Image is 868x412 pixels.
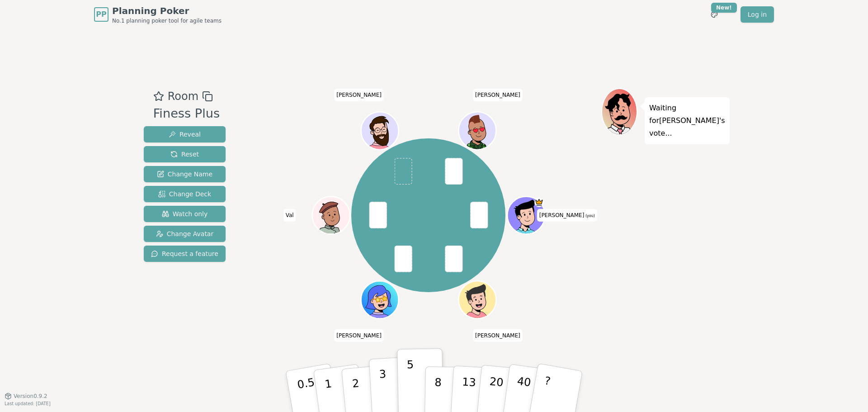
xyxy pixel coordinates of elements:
button: Add as favourite [153,88,164,104]
span: PP [96,9,106,20]
span: Room [168,88,198,104]
span: Last updated: [DATE] [5,401,51,406]
button: Reveal [144,126,226,142]
a: PPPlanning PokerNo.1 planning poker tool for agile teams [94,5,222,24]
span: Change Deck [158,189,211,199]
span: Alex is the host [534,198,544,207]
a: Log in [741,6,774,23]
span: (you) [584,214,595,218]
button: New! [706,6,722,23]
span: Watch only [162,209,208,218]
span: Click to change your name [334,329,384,341]
span: Click to change your name [537,209,597,222]
span: Request a feature [151,249,218,258]
span: Click to change your name [283,209,296,222]
button: Change Name [144,166,226,182]
div: Finess Plus [153,104,220,123]
p: 5 [407,358,415,407]
button: Change Avatar [144,226,226,242]
span: Change Avatar [156,229,214,238]
button: Request a feature [144,246,226,262]
div: New! [711,3,737,13]
span: Click to change your name [473,89,523,101]
button: Reset [144,146,226,162]
span: No.1 planning poker tool for agile teams [112,17,222,24]
span: Change Name [157,170,212,179]
span: Reset [170,150,199,159]
span: Click to change your name [473,329,523,341]
p: Waiting for [PERSON_NAME] 's vote... [649,102,725,140]
span: Reveal [169,130,201,139]
button: Version0.9.2 [5,393,47,400]
span: Version 0.9.2 [14,393,47,400]
span: Click to change your name [334,89,384,101]
button: Click to change your avatar [508,198,543,233]
button: Change Deck [144,186,226,202]
span: Planning Poker [112,5,222,17]
button: Watch only [144,206,226,222]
